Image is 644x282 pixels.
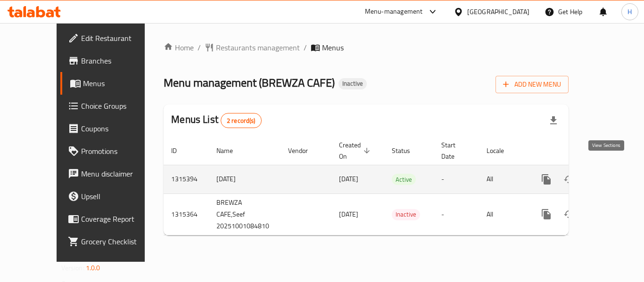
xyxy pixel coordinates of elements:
[86,262,100,274] span: 1.0.0
[60,27,164,49] a: Edit Restaurant
[60,95,164,117] a: Choice Groups
[81,32,157,44] span: Edit Restaurant
[339,139,373,162] span: Created On
[164,42,569,53] nav: breadcrumb
[392,174,416,185] div: Active
[209,165,281,193] td: [DATE]
[558,168,580,191] button: Change Status
[503,79,561,90] span: Add New Menu
[627,7,632,17] span: H
[558,203,580,226] button: Change Status
[60,49,164,72] a: Branches
[221,113,262,128] div: Total records count
[479,165,528,193] td: All
[535,203,558,226] button: more
[495,76,569,93] button: Add New Menu
[60,230,164,253] a: Grocery Checklist
[164,72,335,93] span: Menu management ( BREWZA CAFE )
[441,139,468,162] span: Start Date
[83,78,157,89] span: Menus
[365,6,423,17] div: Menu-management
[81,100,157,112] span: Choice Groups
[209,193,281,235] td: BREWZA CAFE,Seef 20251001084810
[60,208,164,230] a: Coverage Report
[339,173,358,185] span: [DATE]
[164,165,209,193] td: 1315394
[528,137,633,165] th: Actions
[81,168,157,179] span: Menu disclaimer
[60,162,164,185] a: Menu disclaimer
[288,145,320,156] span: Vendor
[198,42,201,53] li: /
[434,193,479,235] td: -
[81,55,157,66] span: Branches
[60,140,164,162] a: Promotions
[542,109,565,132] div: Export file
[339,80,367,88] span: Inactive
[467,7,529,17] div: [GEOGRAPHIC_DATA]
[164,193,209,235] td: 1315364
[81,145,157,157] span: Promotions
[479,193,528,235] td: All
[60,185,164,208] a: Upsell
[221,116,261,125] span: 2 record(s)
[304,42,307,53] li: /
[60,72,164,95] a: Menus
[60,117,164,140] a: Coupons
[339,208,358,220] span: [DATE]
[392,174,416,185] span: Active
[434,165,479,193] td: -
[164,137,633,235] table: enhanced table
[535,168,558,191] button: more
[81,213,157,225] span: Coverage Report
[81,123,157,134] span: Coupons
[339,78,367,89] div: Inactive
[171,145,189,156] span: ID
[487,145,516,156] span: Locale
[216,42,300,53] span: Restaurants management
[322,42,344,53] span: Menus
[392,145,422,156] span: Status
[81,191,157,202] span: Upsell
[205,42,300,53] a: Restaurants management
[61,262,84,274] span: Version:
[392,209,420,220] div: Inactive
[216,145,245,156] span: Name
[171,113,261,128] h2: Menus List
[392,209,420,220] span: Inactive
[81,236,157,247] span: Grocery Checklist
[164,42,194,53] a: Home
